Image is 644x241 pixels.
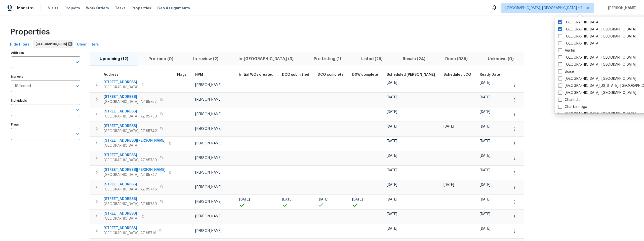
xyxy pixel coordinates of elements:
label: Flags [11,123,80,126]
button: Open [74,106,81,113]
span: [PERSON_NAME] [195,185,222,189]
span: [PERSON_NAME] [195,98,222,101]
span: [STREET_ADDRESS][PERSON_NAME] [104,138,166,143]
span: [GEOGRAPHIC_DATA], AZ 85747 [104,172,166,177]
span: [DATE] [480,110,490,114]
label: [GEOGRAPHIC_DATA], [GEOGRAPHIC_DATA] [558,55,636,60]
span: [DATE] [387,125,397,128]
span: [GEOGRAPHIC_DATA] [36,42,69,47]
span: [DATE] [387,81,397,85]
span: [PERSON_NAME] [195,127,222,131]
span: [DATE] [480,154,490,157]
span: Projects [64,6,80,11]
label: [GEOGRAPHIC_DATA], [GEOGRAPHIC_DATA] [558,111,636,116]
span: Visits [48,6,58,11]
span: In-[GEOGRAPHIC_DATA] (3) [231,55,301,62]
span: [STREET_ADDRESS] [104,226,156,231]
span: Clear Filters [77,42,99,48]
span: [DATE] [480,183,490,187]
button: Open [74,59,81,66]
span: [DATE] [444,125,454,128]
span: Flags [177,73,187,76]
span: Scheduled LCO [444,73,471,76]
span: [DATE] [387,212,397,216]
span: [GEOGRAPHIC_DATA], [GEOGRAPHIC_DATA] + 1 [505,6,582,11]
span: [DATE] [239,198,250,201]
span: [DATE] [480,198,490,201]
label: [GEOGRAPHIC_DATA] [558,20,599,25]
span: DCO submitted [282,73,309,76]
span: D0W complete [352,73,378,76]
label: Boise [558,69,574,74]
label: [GEOGRAPHIC_DATA], [GEOGRAPHIC_DATA] [558,90,636,95]
span: [DATE] [480,169,490,172]
span: [DATE] [318,198,328,201]
span: Resale (24) [396,55,432,62]
span: [PERSON_NAME] [195,200,222,204]
span: [STREET_ADDRESS] [104,196,157,202]
span: [DATE] [387,198,397,201]
button: Open [74,83,81,90]
button: Hide filters [8,40,32,49]
span: In-review (2) [186,55,226,62]
span: [PERSON_NAME] [195,156,222,160]
span: Pre-reno (0) [141,55,180,62]
label: Charlotte [558,97,581,102]
span: [DATE] [387,139,397,143]
span: [DATE] [387,110,397,114]
span: [STREET_ADDRESS] [104,182,157,187]
span: [STREET_ADDRESS] [104,94,157,99]
span: [GEOGRAPHIC_DATA], AZ 85716 [104,231,156,236]
label: Chattanooga [558,104,587,109]
span: [DATE] [387,96,397,99]
span: Work Orders [86,6,109,11]
span: [PERSON_NAME] [195,215,222,218]
span: [DATE] [480,125,490,128]
span: [GEOGRAPHIC_DATA], AZ 85730 [104,202,157,207]
span: [DATE] [352,198,363,201]
span: [PERSON_NAME] [195,83,222,87]
span: Listed (25) [354,55,390,62]
label: [GEOGRAPHIC_DATA] [558,41,599,46]
span: [DATE] [444,183,454,187]
span: [GEOGRAPHIC_DATA], AZ 85730 [104,114,157,119]
span: 1 Selected [15,84,31,88]
span: Ready Date [480,73,500,76]
span: Hide filters [10,42,30,48]
span: [STREET_ADDRESS] [104,109,157,114]
span: [PERSON_NAME] [195,171,222,174]
span: [DATE] [387,183,397,187]
span: [DATE] [387,154,397,157]
span: [GEOGRAPHIC_DATA], AZ 85757 [104,99,157,104]
label: Individuals [11,99,80,102]
span: [STREET_ADDRESS][PERSON_NAME] [104,167,166,172]
label: [GEOGRAPHIC_DATA], [GEOGRAPHIC_DATA] [558,27,636,32]
label: [GEOGRAPHIC_DATA], [GEOGRAPHIC_DATA] [558,62,636,67]
span: HPM [195,73,203,76]
span: DCO complete [318,73,344,76]
span: [STREET_ADDRESS] [104,211,138,216]
span: [PERSON_NAME] [195,112,222,116]
span: Pre-Listing (1) [307,55,348,62]
span: Upcoming (12) [93,55,135,62]
label: [GEOGRAPHIC_DATA], [GEOGRAPHIC_DATA] [558,76,636,81]
label: Markets [11,75,80,78]
button: Clear Filters [75,40,101,49]
label: Austin [558,48,575,53]
span: [DATE] [480,139,490,143]
span: [STREET_ADDRESS] [104,80,138,85]
span: [GEOGRAPHIC_DATA], AZ 85730 [104,158,157,163]
span: Scheduled [PERSON_NAME] [387,73,435,76]
div: [GEOGRAPHIC_DATA] [33,40,73,48]
span: [DATE] [480,227,490,230]
span: Unknown (0) [481,55,521,62]
label: [GEOGRAPHIC_DATA], [GEOGRAPHIC_DATA] [558,34,636,39]
span: [DATE] [480,96,490,99]
button: Open [74,130,81,137]
span: Tasks [115,6,126,10]
span: Maestro [17,6,34,11]
span: Geo Assignments [157,6,190,11]
span: Properties [10,29,50,34]
span: [PERSON_NAME] [195,229,222,233]
span: Done (935) [438,55,475,62]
